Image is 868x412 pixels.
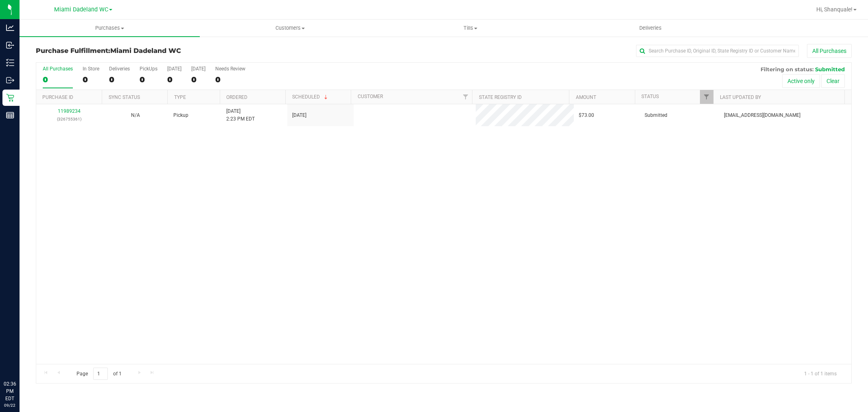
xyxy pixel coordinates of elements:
span: Pickup [173,112,188,119]
span: Not Applicable [131,112,140,118]
div: All Purchases [43,66,73,72]
span: [DATE] [292,112,306,119]
span: Purchases [20,24,200,32]
button: Active only [782,74,820,88]
a: Status [641,94,659,99]
span: $73.00 [579,112,594,119]
div: 0 [43,75,73,84]
div: 0 [83,75,99,84]
div: 0 [109,75,130,84]
a: Last Updated By [720,94,761,100]
div: Deliveries [109,66,130,72]
button: N/A [131,112,140,119]
a: Amount [576,94,596,100]
a: Filter [700,90,713,104]
a: Type [174,94,186,100]
p: 09/22 [4,402,16,408]
p: 02:36 PM EDT [4,380,16,402]
div: 0 [140,75,157,84]
a: 11989234 [58,108,81,114]
inline-svg: Retail [6,94,14,102]
span: Submitted [645,112,667,119]
div: PickUps [140,66,157,72]
a: State Registry ID [479,94,522,100]
inline-svg: Inbound [6,41,14,49]
div: [DATE] [167,66,181,72]
div: In Store [83,66,99,72]
a: Sync Status [109,94,140,100]
p: (326755361) [41,115,97,123]
inline-svg: Analytics [6,24,14,32]
span: Page of 1 [70,368,128,380]
div: 0 [167,75,181,84]
span: Customers [200,24,380,32]
iframe: Resource center [8,347,33,371]
a: Purchases [20,20,200,37]
div: [DATE] [191,66,206,72]
input: 1 [93,368,108,380]
h3: Purchase Fulfillment: [36,47,308,55]
span: [EMAIL_ADDRESS][DOMAIN_NAME] [724,112,800,119]
a: Ordered [226,94,247,100]
span: Tills [380,24,560,32]
inline-svg: Inventory [6,59,14,67]
inline-svg: Outbound [6,76,14,84]
span: [DATE] 2:23 PM EDT [226,107,255,123]
button: Clear [821,74,845,88]
span: 1 - 1 of 1 items [798,368,843,380]
a: Filter [459,90,472,104]
span: Submitted [815,66,845,72]
a: Tills [380,20,560,37]
span: Miami Dadeland WC [110,47,181,55]
div: Needs Review [215,66,245,72]
button: All Purchases [807,44,852,58]
a: Scheduled [292,94,329,100]
span: Filtering on status: [761,66,813,72]
a: Customer [358,94,383,99]
div: 0 [191,75,206,84]
span: Hi, Shanquale! [816,6,853,13]
a: Deliveries [560,20,741,37]
a: Customers [200,20,380,37]
span: Miami Dadeland WC [54,6,108,13]
a: Purchase ID [42,94,73,100]
span: Deliveries [628,24,673,32]
input: Search Purchase ID, Original ID, State Registry ID or Customer Name... [636,45,799,57]
inline-svg: Reports [6,111,14,119]
div: 0 [215,75,245,84]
